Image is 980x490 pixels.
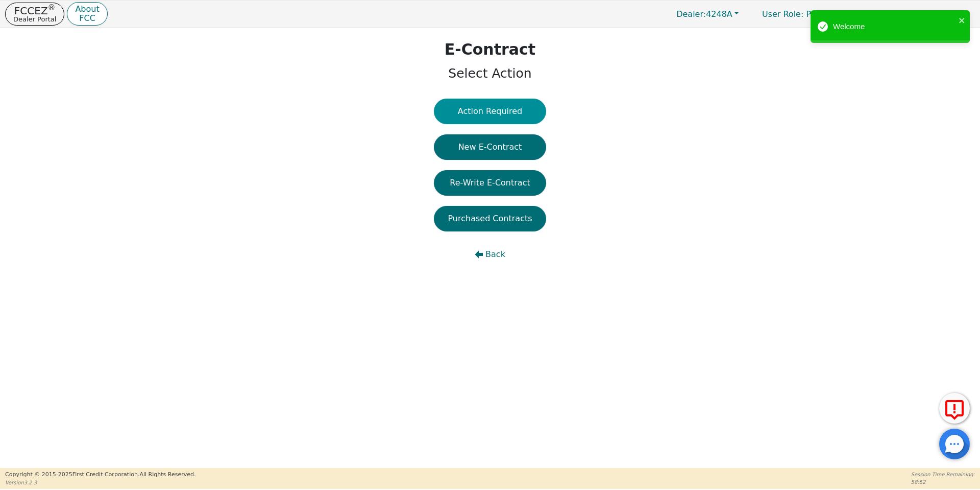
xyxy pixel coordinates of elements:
div: Welcome [833,21,955,33]
p: About [75,5,99,13]
p: Copyright © 2015- 2025 First Credit Corporation. [5,471,195,479]
p: 58:52 [911,478,975,486]
button: Dealer:4248A [666,6,749,22]
button: FCCEZ®Dealer Portal [5,3,64,26]
span: 4248A [676,9,732,19]
sup: ® [48,3,56,12]
p: Session Time Remaining: [911,471,975,478]
p: Select Action [445,64,535,83]
p: FCC [75,14,99,22]
button: close [959,14,966,26]
p: Version 3.2.3 [5,479,195,486]
button: Back [434,242,546,267]
button: AboutFCC [67,2,107,26]
button: Re-Write E-Contract [434,170,546,196]
span: Back [485,248,505,261]
button: Action Required [434,99,546,124]
button: Report Error to FCC [939,393,970,424]
span: User Role : [762,9,803,19]
button: Purchased Contracts [434,206,546,231]
p: FCCEZ [13,6,56,16]
p: Dealer Portal [13,16,56,22]
button: 4248A:[PERSON_NAME] [850,6,975,22]
button: New E-Contract [434,134,546,160]
h1: E-Contract [445,40,535,59]
a: User Role: Primary [752,4,848,24]
p: Primary [752,4,848,24]
span: All Rights Reserved. [139,471,195,478]
span: Dealer: [676,9,706,19]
